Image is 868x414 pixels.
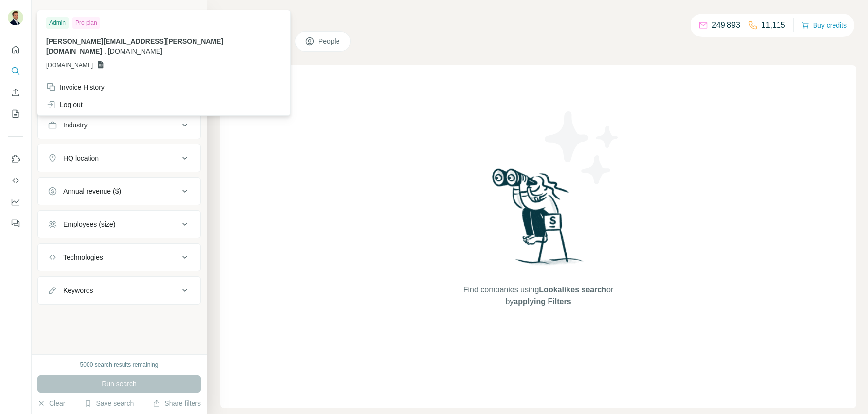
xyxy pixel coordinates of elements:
button: Buy credits [801,18,847,32]
button: Industry [38,113,200,137]
button: Use Surfe API [8,172,23,189]
span: People [319,36,341,46]
button: My lists [8,105,23,123]
div: Employees (size) [63,219,115,229]
img: Surfe Illustration - Woman searching with binoculars [488,166,589,274]
div: Invoice History [46,82,105,92]
span: [PERSON_NAME][EMAIL_ADDRESS][PERSON_NAME][DOMAIN_NAME] [46,37,223,55]
button: Technologies [38,246,200,269]
div: Admin [46,17,69,29]
button: Hide [169,6,207,20]
span: [DOMAIN_NAME] [46,61,93,70]
div: Keywords [63,286,93,295]
button: Keywords [38,279,200,302]
span: applying Filters [514,297,571,306]
button: Feedback [8,215,23,232]
div: HQ location [63,153,99,163]
button: Share filters [153,398,201,408]
div: 5000 search results remaining [80,360,159,369]
button: Dashboard [8,193,23,211]
span: . [104,47,106,55]
button: HQ location [38,146,200,170]
img: Surfe Illustration - Stars [538,104,626,192]
button: Quick start [8,41,23,58]
div: Pro plan [72,17,100,29]
button: Enrich CSV [8,84,23,101]
p: 249,893 [712,19,740,31]
button: Use Surfe on LinkedIn [8,150,23,168]
img: Avatar [8,10,23,25]
button: Annual revenue ($) [38,180,200,203]
button: Search [8,62,23,80]
div: Log out [46,100,83,109]
div: Technologies [63,252,103,262]
button: Employees (size) [38,213,200,236]
span: Lookalikes search [539,286,606,294]
h4: Search [220,12,856,25]
span: [DOMAIN_NAME] [108,47,162,55]
button: Clear [37,398,65,408]
button: Save search [84,398,134,408]
div: Industry [63,120,88,130]
span: Find companies using or by [461,284,616,307]
div: New search [37,9,68,18]
div: Annual revenue ($) [63,186,121,196]
p: 11,115 [762,19,785,31]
